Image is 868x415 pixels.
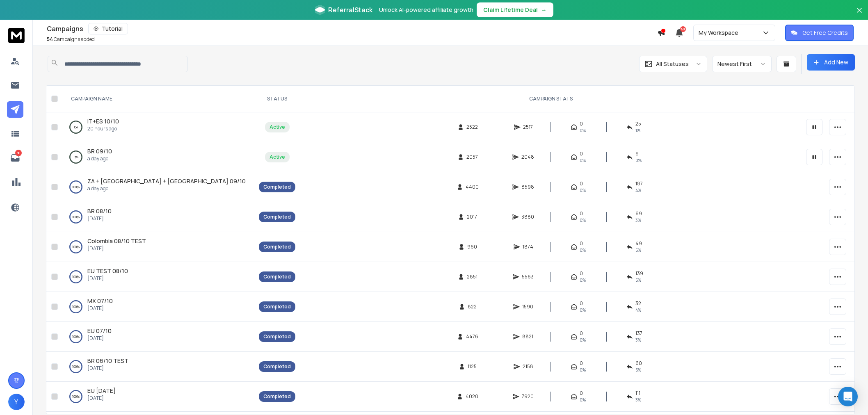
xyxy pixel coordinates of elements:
p: 1 % [74,123,78,131]
p: Campaigns added [47,36,95,43]
span: BR 08/10 [87,207,112,215]
span: 187 [635,180,643,187]
span: IT+ES 10/10 [87,117,119,125]
span: EU 07/10 [87,327,112,335]
span: 0% [580,157,586,164]
span: 2517 [523,124,533,130]
p: a day ago [87,155,112,162]
p: [DATE] [87,245,146,252]
span: 8821 [522,333,533,340]
div: Active [270,124,285,130]
p: [DATE] [87,335,112,342]
p: 0 % [74,153,78,161]
p: 80 [15,150,22,156]
span: 3 % [635,397,641,403]
div: Completed [263,244,291,250]
td: 100%MX 07/10[DATE] [61,292,254,322]
span: 8598 [521,184,534,190]
span: 1874 [523,244,533,250]
span: → [541,6,547,14]
p: 100 % [72,213,80,221]
span: 2017 [467,214,477,220]
p: Unlock AI-powered affiliate growth [379,6,473,14]
span: 0% [580,397,586,403]
div: Open Intercom Messenger [838,387,858,406]
span: Colombia 08/10 TEST [87,237,146,245]
span: 4020 [466,393,478,400]
td: 0%BR 09/10a day ago [61,142,254,172]
span: 3880 [521,214,534,220]
span: 3 % [635,337,641,343]
span: EU [DATE] [87,387,116,394]
span: 111 [635,390,640,397]
th: CAMPAIGN NAME [61,86,254,112]
a: BR 08/10 [87,207,112,215]
span: ZA + [GEOGRAPHIC_DATA] + [GEOGRAPHIC_DATA] 09/10 [87,177,246,185]
td: 100%Colombia 08/10 TEST[DATE] [61,232,254,262]
a: ZA + [GEOGRAPHIC_DATA] + [GEOGRAPHIC_DATA] 09/10 [87,177,246,185]
div: Completed [263,184,291,190]
a: MX 07/10 [87,297,113,305]
p: 20 hours ago [87,125,119,132]
span: BR 09/10 [87,147,112,155]
span: 32 [635,300,641,307]
button: Claim Lifetime Deal→ [477,2,553,17]
span: 1125 [468,363,477,370]
span: 3 % [635,217,641,223]
p: [DATE] [87,365,128,372]
div: Completed [263,214,291,220]
span: 0% [580,337,586,343]
span: 1 % [635,127,640,134]
p: Get Free Credits [802,29,848,37]
p: a day ago [87,185,246,192]
span: 0% [580,367,586,373]
p: [DATE] [87,395,116,401]
span: 0 [580,360,583,367]
a: BR 06/10 TEST [87,357,128,365]
span: 5 % [635,367,641,373]
button: Newest First [712,56,772,72]
span: 0 [580,150,583,157]
span: 0% [580,277,586,283]
td: 100%BR 08/10[DATE] [61,202,254,232]
p: All Statuses [656,60,689,68]
span: 2158 [523,363,533,370]
span: 5 % [635,277,641,283]
span: 0% [580,307,586,313]
div: Completed [263,274,291,280]
div: Completed [263,393,291,400]
th: CAMPAIGN STATS [300,86,801,112]
span: 0 [580,300,583,307]
span: 0 [580,390,583,397]
span: 69 [635,210,642,217]
p: 100 % [72,243,80,251]
div: Campaigns [47,23,657,34]
span: 0% [580,217,586,223]
span: 1590 [522,303,533,310]
span: 0 [580,240,583,247]
p: [DATE] [87,215,112,222]
span: 0% [580,127,586,134]
div: Completed [263,303,291,310]
button: Add New [807,54,855,71]
a: EU 07/10 [87,327,112,335]
a: 80 [7,150,23,166]
td: 100%ZA + [GEOGRAPHIC_DATA] + [GEOGRAPHIC_DATA] 09/10a day ago [61,172,254,202]
td: 100%EU [DATE][DATE] [61,382,254,412]
button: Tutorial [88,23,128,34]
span: EU TEST 08/10 [87,267,128,275]
span: 2522 [466,124,478,130]
button: Close banner [854,5,865,25]
a: EU TEST 08/10 [87,267,128,275]
span: Y [8,394,25,410]
p: 100 % [72,183,80,191]
span: 0 [580,330,583,337]
span: 4 % [635,187,641,194]
p: My Workspace [699,29,742,37]
th: STATUS [254,86,300,112]
span: 9 [635,150,639,157]
button: Get Free Credits [785,25,854,41]
a: Colombia 08/10 TEST [87,237,146,245]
